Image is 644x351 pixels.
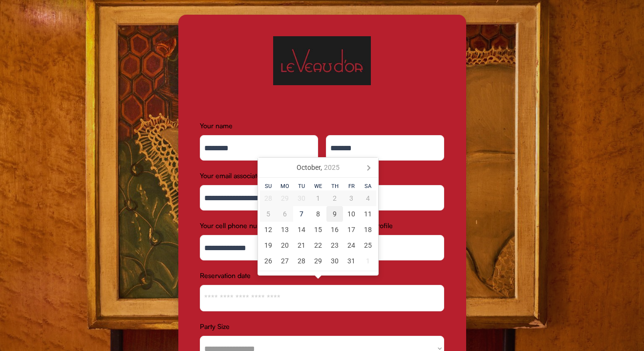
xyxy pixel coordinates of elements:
div: 28 [260,190,277,206]
div: We [310,184,326,189]
div: 5 [260,206,277,222]
div: Your cell phone number associated with your OpenTable profile [200,222,444,229]
div: 13 [277,222,293,237]
div: Reservation date [200,272,444,279]
div: 14 [293,222,310,237]
div: Your email associated with your OpenTable Profile [200,172,444,179]
div: 31 [343,253,360,269]
div: 22 [310,237,326,253]
div: 16 [326,222,343,237]
div: 1 [310,190,326,206]
div: Su [260,184,277,189]
div: 9 [326,206,343,222]
div: 28 [293,253,310,269]
div: 27 [277,253,293,269]
div: 30 [326,253,343,269]
div: 29 [310,253,326,269]
div: 19 [260,237,277,253]
div: 3 [343,190,360,206]
i: 2025 [324,164,340,171]
div: Sa [360,184,376,189]
div: 29 [277,190,293,206]
div: 30 [293,190,310,206]
div: 6 [277,206,293,222]
div: 25 [360,237,376,253]
div: 2 [326,190,343,206]
div: Tu [293,184,310,189]
div: 21 [293,237,310,253]
div: 12 [260,222,277,237]
div: Th [326,184,343,189]
div: Your name [200,122,444,129]
div: October, [293,160,343,175]
img: https%3A%2F%2Fcad833e4373cb143c693037db6b1f8a3.cdn.bubble.io%2Ff1758308707469x795102084198076300%... [273,36,371,85]
div: 24 [343,237,360,253]
div: 20 [277,237,293,253]
div: Mo [277,184,293,189]
div: 11 [360,206,376,222]
div: 15 [310,222,326,237]
div: Fr [343,184,360,189]
div: 26 [260,253,277,269]
div: 23 [326,237,343,253]
div: 1 [360,253,376,269]
div: 7 [293,206,310,222]
div: 4 [360,190,376,206]
div: 18 [360,222,376,237]
div: 17 [343,222,360,237]
div: 8 [310,206,326,222]
div: 10 [343,206,360,222]
div: Party Size [200,323,444,330]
